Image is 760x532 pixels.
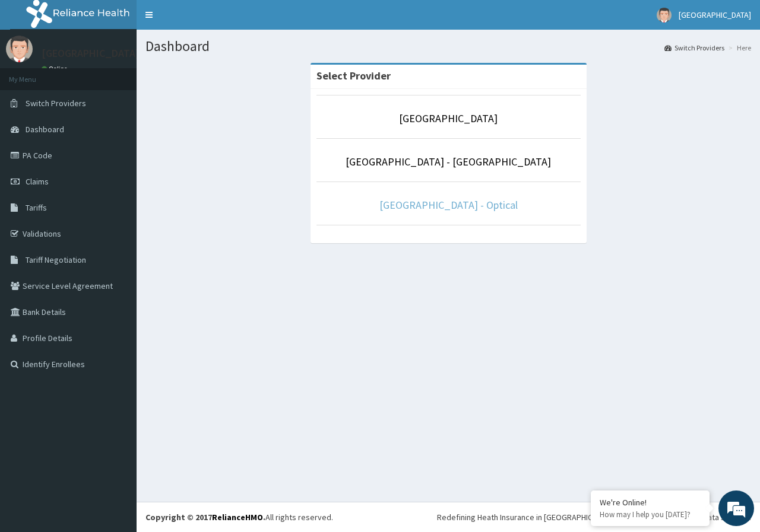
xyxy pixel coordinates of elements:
[379,198,518,212] a: [GEOGRAPHIC_DATA] - Optical
[316,69,391,82] strong: Select Provider
[679,9,751,20] span: [GEOGRAPHIC_DATA]
[42,48,140,59] p: [GEOGRAPHIC_DATA]
[42,65,70,73] a: Online
[137,502,760,532] footer: All rights reserved.
[399,112,498,125] a: [GEOGRAPHIC_DATA]
[600,497,701,508] div: We're Online!
[6,36,33,62] img: User Image
[346,155,551,168] a: [GEOGRAPHIC_DATA] - [GEOGRAPHIC_DATA]
[212,512,263,523] a: RelianceHMO
[726,43,751,53] li: Here
[26,98,86,109] span: Switch Providers
[26,176,49,187] span: Claims
[26,124,64,135] span: Dashboard
[657,8,672,23] img: User Image
[437,511,751,523] div: Redefining Heath Insurance in [GEOGRAPHIC_DATA] using Telemedicine and Data Science!
[26,254,86,265] span: Tariff Negotiation
[145,512,265,523] strong: Copyright © 2017 .
[600,509,701,520] p: How may I help you today?
[26,202,47,213] span: Tariffs
[664,43,724,53] a: Switch Providers
[145,39,751,54] h1: Dashboard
